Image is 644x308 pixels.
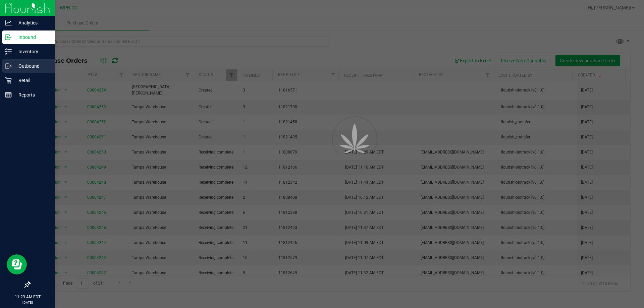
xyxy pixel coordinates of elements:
[5,34,12,41] inline-svg: Inbound
[7,254,27,274] iframe: Resource center
[12,19,52,27] p: Analytics
[12,91,52,99] p: Reports
[5,19,12,26] inline-svg: Analytics
[5,48,12,55] inline-svg: Inventory
[12,48,52,56] p: Inventory
[3,300,52,305] p: [DATE]
[5,63,12,69] inline-svg: Outbound
[12,76,52,84] p: Retail
[5,91,12,98] inline-svg: Reports
[3,294,52,300] p: 11:23 AM EDT
[5,77,12,84] inline-svg: Retail
[12,62,52,70] p: Outbound
[12,33,52,41] p: Inbound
